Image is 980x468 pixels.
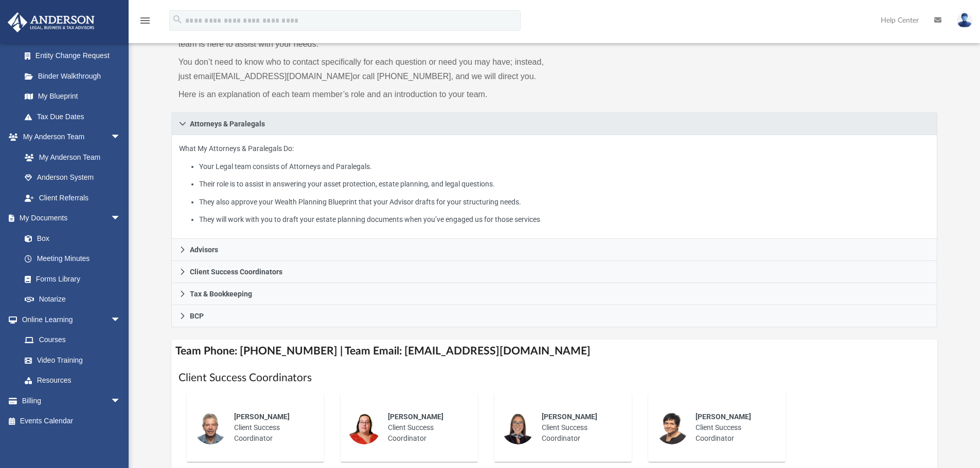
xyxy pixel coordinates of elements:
a: Notarize [14,289,131,310]
span: Advisors [190,246,218,253]
a: Courses [14,330,131,350]
a: Box [14,228,126,249]
a: Resources [14,370,131,391]
a: [EMAIL_ADDRESS][DOMAIN_NAME] [213,72,352,81]
img: thumbnail [348,411,381,444]
a: My Documentsarrow_drop_down [7,208,131,229]
img: User Pic [957,13,972,28]
img: Anderson Advisors Platinum Portal [5,12,98,32]
a: Entity Change Request [14,46,136,66]
div: Client Success Coordinator [534,404,625,451]
a: Anderson System [14,167,131,188]
span: arrow_drop_down [111,309,131,330]
span: Attorneys & Paralegals [190,120,265,127]
li: They will work with you to draft your estate planning documents when you’ve engaged us for those ... [199,213,930,226]
h4: Team Phone: [PHONE_NUMBER] | Team Email: [EMAIL_ADDRESS][DOMAIN_NAME] [171,340,938,363]
span: Client Success Coordinators [190,268,282,275]
span: Tax & Bookkeeping [190,290,252,297]
a: Attorneys & Paralegals [171,113,938,135]
li: They also approve your Wealth Planning Blueprint that your Advisor drafts for your structuring ne... [199,196,930,209]
a: Tax Due Dates [14,106,136,127]
div: Client Success Coordinator [381,404,471,451]
a: Client Success Coordinators [171,261,938,283]
p: Here is an explanation of each team member’s role and an introduction to your team. [179,87,547,102]
a: Online Learningarrow_drop_down [7,309,131,330]
span: [PERSON_NAME] [388,413,443,421]
a: Advisors [171,239,938,261]
a: My Blueprint [14,86,131,107]
a: My Anderson Team [14,147,126,167]
a: Billingarrow_drop_down [7,390,136,411]
a: Binder Walkthrough [14,66,136,86]
i: menu [139,14,151,27]
span: [PERSON_NAME] [234,413,290,421]
span: arrow_drop_down [111,127,131,148]
p: You don’t need to know who to contact specifically for each question or need you may have; instea... [179,55,547,84]
img: thumbnail [502,411,534,444]
div: Attorneys & Paralegals [171,135,938,239]
span: [PERSON_NAME] [696,413,751,421]
a: My Anderson Teamarrow_drop_down [7,127,131,147]
a: Meeting Minutes [14,249,131,269]
span: arrow_drop_down [111,208,131,229]
a: Tax & Bookkeeping [171,283,938,305]
h1: Client Success Coordinators [179,370,931,385]
li: Their role is to assist in answering your asset protection, estate planning, and legal questions. [199,178,930,191]
i: search [172,14,183,25]
a: Forms Library [14,269,126,289]
span: [PERSON_NAME] [542,413,597,421]
p: What My Attorneys & Paralegals Do: [179,142,930,226]
a: Video Training [14,350,126,370]
img: thumbnail [655,411,688,444]
span: arrow_drop_down [111,390,131,411]
span: BCP [190,312,204,320]
div: Client Success Coordinator [227,404,317,451]
div: Client Success Coordinator [688,404,778,451]
li: Your Legal team consists of Attorneys and Paralegals. [199,160,930,173]
a: menu [139,20,151,27]
a: BCP [171,305,938,327]
a: Client Referrals [14,188,131,208]
a: Events Calendar [7,411,136,432]
img: thumbnail [194,411,227,444]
